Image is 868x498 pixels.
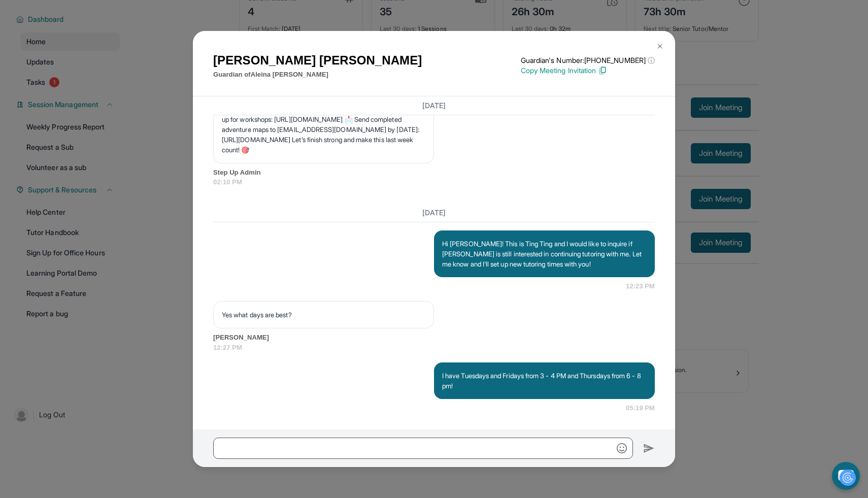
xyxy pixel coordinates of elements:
img: Close Icon [656,42,664,50]
span: Step Up Admin [213,168,655,178]
p: Copy Meeting Invitation [521,65,655,76]
span: 12:27 PM [213,343,655,353]
p: Guardian of Aleina [PERSON_NAME] [213,70,422,80]
p: Yes what days are best? [222,310,425,320]
span: ⓘ [648,55,655,65]
span: 05:19 PM [626,403,655,413]
h3: [DATE] [213,208,655,218]
p: Hi [PERSON_NAME] and Ting Ting! Only 1 week to go! The finish line for our summer tutoring compet... [222,84,425,155]
button: chat-button [832,462,860,490]
img: Emoji [617,443,627,453]
span: [PERSON_NAME] [213,333,655,343]
h3: [DATE] [213,101,655,111]
p: I have Tuesdays and Fridays from 3 - 4 PM and Thursdays from 6 - 8 pm! [442,371,647,391]
img: Copy Icon [598,66,607,75]
h1: [PERSON_NAME] [PERSON_NAME] [213,51,422,70]
p: Hi [PERSON_NAME]! This is Ting Ting and I would like to inquire if [PERSON_NAME] is still interes... [442,239,647,269]
img: Send icon [643,442,655,454]
p: Guardian's Number: [PHONE_NUMBER] [521,55,655,65]
span: 12:23 PM [626,281,655,291]
span: 02:10 PM [213,177,655,187]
